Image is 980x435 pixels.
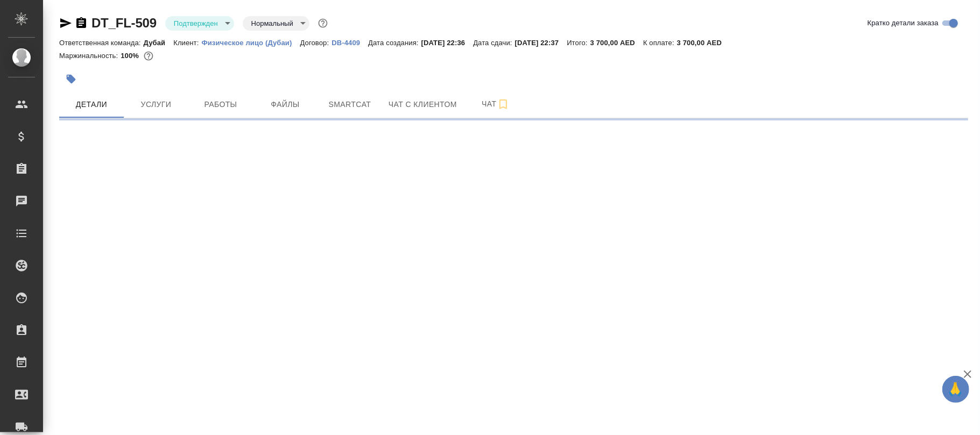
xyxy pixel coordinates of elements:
button: 🙏 [942,376,969,403]
button: Подтвержден [171,19,221,28]
div: Подтвержден [165,16,234,31]
button: Скопировать ссылку [75,17,88,30]
span: Файлы [259,98,311,111]
button: 0.00 AED; [142,49,156,63]
span: Чат [470,97,521,111]
button: Скопировать ссылку для ЯМессенджера [59,17,72,30]
button: Нормальный [248,19,297,28]
p: Дата сдачи: [473,39,514,47]
p: 3 700,00 AED [590,39,643,47]
p: Договор: [300,39,332,47]
p: Клиент: [173,39,201,47]
span: 🙏 [947,378,965,401]
span: Услуги [130,98,182,111]
span: Чат с клиентом [389,98,457,111]
span: Smartcat [324,98,376,111]
a: DT_FL-509 [91,16,157,30]
span: Детали [66,98,117,111]
button: Доп статусы указывают на важность/срочность заказа [316,16,330,30]
p: Ответственная команда: [59,39,144,47]
button: Добавить тэг [59,67,83,91]
p: DB-4409 [332,39,368,47]
p: Физическое лицо (Дубаи) [202,39,300,47]
p: Итого: [567,39,590,47]
a: Физическое лицо (Дубаи) [202,38,300,47]
p: Маржинальность: [59,52,121,60]
span: Работы [195,98,246,111]
p: Дата создания: [368,39,421,47]
p: [DATE] 22:37 [515,39,567,47]
svg: Подписаться [497,98,510,111]
p: 3 700,00 AED [677,39,730,47]
a: DB-4409 [332,38,368,47]
p: [DATE] 22:36 [421,39,474,47]
p: Дубай [144,39,174,47]
span: Кратко детали заказа [868,18,939,28]
div: Подтвержден [243,16,309,31]
p: К оплате: [643,39,677,47]
p: 100% [121,52,142,60]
